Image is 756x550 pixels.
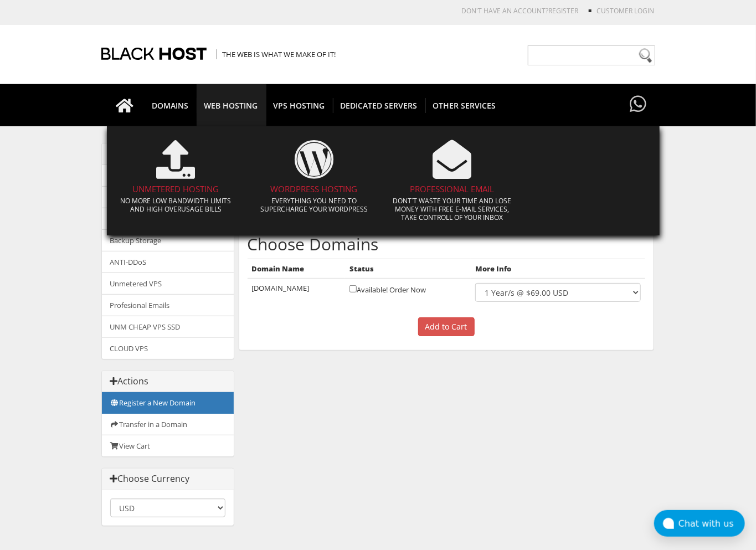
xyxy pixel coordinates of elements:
a: DOMAINS [145,84,197,126]
a: Transfer in a Domain [102,413,234,435]
p: No more low bandwidth limits and high overusage bills [115,197,237,213]
span: VPS HOSTING [266,98,333,113]
span: DOMAINS [145,98,197,113]
a: Go to homepage [105,84,145,126]
a: REGISTER [549,6,579,16]
span: WEB HOSTING [197,98,266,113]
span: The Web is what we make of it! [217,49,336,59]
a: CLOUD VPS [102,337,234,359]
h4: Professional email [392,184,513,194]
a: WORDPRESS HOSTING Everything you need to supercharge your Wordpress [248,132,380,222]
h3: Choose Currency [110,474,225,484]
a: Unmetered VPS [102,273,234,295]
a: Bare metal servers [102,186,234,208]
a: UNM CHEAP VPS SSD [102,316,234,338]
h3: Actions [110,377,225,387]
a: DEDICATED SERVERS [333,84,426,126]
h4: UNMETERED HOSTING [115,184,237,194]
input: Need help? [528,45,655,65]
a: UNMETERED HOSTING No more low bandwidth limits and high overusage bills [110,132,243,222]
td: [DOMAIN_NAME] [248,279,346,307]
a: ANTI-DDoS [102,251,234,273]
a: Shared hosting [102,165,234,187]
p: Everything you need to supercharge your Wordpress [253,197,375,213]
div: Chat with us [678,518,745,529]
th: Domain Name [248,259,346,279]
a: Have questions? [628,84,650,125]
th: Status [345,259,471,279]
a: WEB HOSTING [197,84,266,126]
button: Chat with us [654,510,745,537]
a: View Cart [102,435,234,456]
h2: Choose Domains [248,235,645,253]
a: Enterprise servers [102,208,234,230]
li: Don't have an account? [445,6,579,16]
span: DEDICATED SERVERS [333,98,426,113]
a: Backup Storage [102,229,234,251]
a: Customer Login [597,6,655,16]
input: Add to Cart [418,317,475,336]
a: Register a New Domain [102,392,234,414]
a: Professional email Dont`t waste your time and lose money with free e-mail services, take controll... [386,132,519,230]
span: OTHER SERVICES [425,98,504,113]
a: VPS HOSTING [266,84,333,126]
h4: WORDPRESS HOSTING [253,184,375,194]
a: OTHER SERVICES [425,84,504,126]
th: More Info [471,259,645,279]
td: Available! Order Now [345,279,471,307]
a: Profesional Emails [102,294,234,316]
p: Dont`t waste your time and lose money with free e-mail services, take controll of your inbox [392,197,513,222]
